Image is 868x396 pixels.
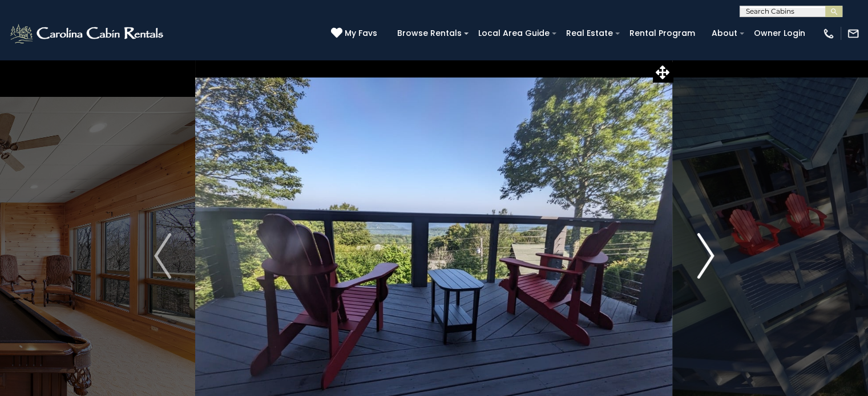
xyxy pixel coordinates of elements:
span: My Favs [345,27,377,39]
a: Rental Program [624,25,701,42]
a: Local Area Guide [473,25,555,42]
a: About [706,25,743,42]
img: mail-regular-white.png [847,27,859,40]
a: My Favs [331,27,380,40]
img: White-1-2.png [9,22,167,45]
a: Owner Login [748,25,811,42]
img: arrow [697,233,714,279]
a: Real Estate [560,25,619,42]
img: arrow [154,233,171,279]
img: phone-regular-white.png [822,27,835,40]
a: Browse Rentals [391,25,467,42]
